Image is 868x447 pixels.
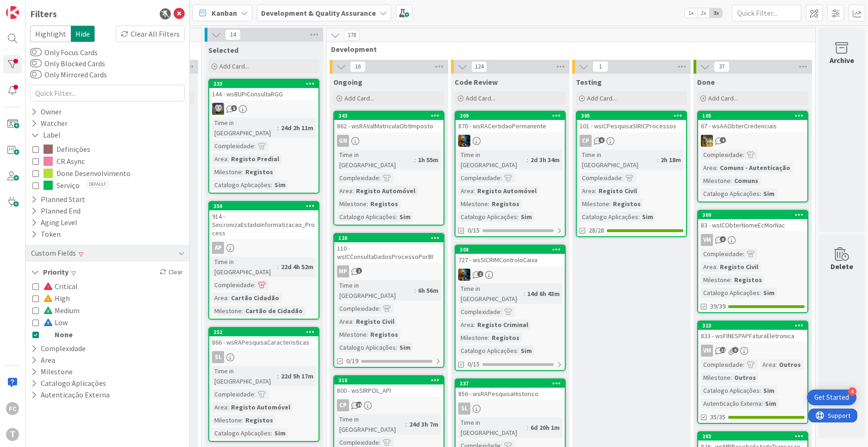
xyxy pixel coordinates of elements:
div: Catalogo Aplicações [212,180,271,190]
div: Time in [GEOGRAPHIC_DATA] [212,118,277,138]
div: JC [698,135,807,147]
div: 67 - wsAAObterCredenciais [698,120,807,132]
span: Done Desenvolvimento [56,167,131,179]
span: : [524,289,525,299]
span: : [271,180,272,190]
div: 318 [334,376,443,384]
div: Sim [518,346,534,356]
div: Sim [518,212,534,222]
div: Area [212,293,227,303]
div: Area [701,262,716,272]
div: 144 - wsBUPiConsultaRGG [209,88,318,100]
a: 308727 - wsSICRIMControloCaixaJCTime in [GEOGRAPHIC_DATA]:14d 6h 43mComplexidade:Area:Registo Cri... [455,245,566,371]
div: 105 [702,113,807,119]
a: 30083 - wsICObterNomeEcMorNacVMComplexidade:Area:Registo CivilMilestone:RegistosCatalogo Aplicaçõ... [697,210,808,313]
div: 14d 6h 43m [525,289,562,299]
button: Only Blocked Cards [30,59,42,68]
div: 318 [338,377,443,384]
span: : [731,176,732,186]
span: Support [19,1,42,13]
div: Registo Civil [354,316,397,327]
div: LS [209,103,318,115]
div: VM [698,234,807,246]
div: Area [580,186,595,196]
span: 35/35 [710,412,725,422]
div: Registos [243,167,275,177]
div: 83 - wsICObterNomeEcMorNac [698,219,807,231]
div: 110 - wsICConsultaDadosProcessoPorBI [334,242,443,263]
span: Add Card... [587,94,617,102]
span: : [622,173,623,183]
a: 343862 - wsRAValMatriculaObtImpostoGNTime in [GEOGRAPHIC_DATA]:1h 55mComplexidade:Area:Registo Au... [333,111,444,226]
input: Quick Filter... [732,5,801,21]
div: VM [701,345,713,357]
div: MP [337,265,349,277]
span: : [517,212,518,222]
span: Low [44,316,68,328]
div: 6h 56m [416,285,441,296]
div: 252 [209,328,318,336]
span: : [242,306,243,316]
div: Milestone [458,199,488,209]
div: Time in [GEOGRAPHIC_DATA] [458,283,524,304]
span: : [379,303,381,314]
a: 323833 - wsFINESPAPFaturaEletronicaVMComplexidade:Area:OutrosMilestone:OutrosCatalogo Aplicações:... [697,321,808,424]
div: 350 [209,202,318,210]
div: 209 [456,112,565,120]
div: Sim [640,212,656,222]
span: Default [87,181,108,188]
span: : [762,398,763,409]
span: : [242,415,243,425]
span: : [638,212,640,222]
button: ServiçoDefault [32,179,182,191]
div: Complexidade [580,173,622,183]
div: Complexidade [458,173,500,183]
span: 8 [720,236,726,242]
div: 300 [698,211,807,219]
div: Milestone [212,415,242,425]
div: Sim [763,398,779,409]
div: Complexidade [701,150,743,160]
div: Catalogo Aplicações [458,346,517,356]
button: Milestone [30,366,74,378]
button: Area [30,354,56,366]
div: Milestone [701,275,731,285]
img: JC [458,269,470,281]
div: Complexidade [458,307,500,317]
div: Milestone [337,329,367,340]
div: JC [456,269,565,281]
div: Registo Civil [718,262,761,272]
div: Milestone [337,199,367,209]
div: Registos [243,415,275,425]
div: 308727 - wsSICRIMControloCaixa [456,246,565,266]
span: : [743,150,744,160]
div: MP [334,265,443,277]
div: Area [337,186,352,196]
div: 252 [213,329,318,335]
span: : [609,199,611,209]
span: High [44,292,70,304]
span: : [731,275,732,285]
button: None [32,328,73,340]
a: 305101 - wsICPesquisaSIRICProcessosCPTime in [GEOGRAPHIC_DATA]:2h 18mComplexidade:Area:Registo Ci... [576,111,687,237]
div: VM [701,234,713,246]
div: Time in [GEOGRAPHIC_DATA] [580,150,657,170]
div: 1h 55m [416,155,441,165]
div: Milestone [212,167,242,177]
div: 323833 - wsFINESPAPFaturaEletronica [698,321,807,342]
div: 323 [702,322,807,329]
div: Area [212,154,227,164]
span: : [271,428,272,438]
div: Time in [GEOGRAPHIC_DATA] [337,150,414,170]
span: : [527,422,528,433]
div: 233144 - wsBUPiConsultaRGG [209,80,318,100]
span: : [396,342,397,353]
div: Milestone [580,199,609,209]
span: : [254,141,256,151]
div: Registos [489,199,522,209]
span: CR Async [56,155,85,167]
div: 318800 - wsSIRPOL_API [334,376,443,397]
span: Add Card... [219,62,249,70]
div: VM [698,345,807,357]
button: Catalogo Aplicações [30,378,107,389]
